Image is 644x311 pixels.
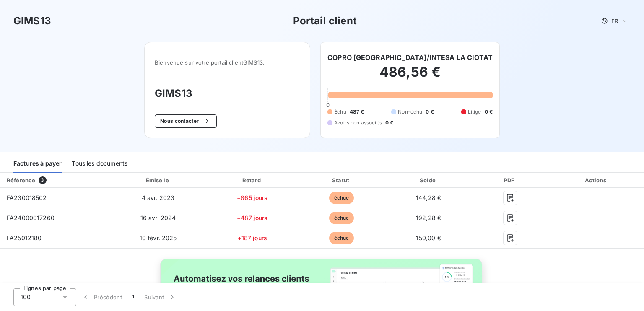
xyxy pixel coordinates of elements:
span: 1 [132,293,134,301]
span: échue [329,232,354,244]
span: 0 € [485,108,493,116]
span: Avoirs non associés [334,119,382,127]
div: Statut [299,176,384,184]
span: échue [329,212,354,224]
span: Non-échu [398,108,422,116]
button: 1 [127,288,139,306]
div: Tous les documents [72,155,127,173]
div: Émise le [111,176,205,184]
span: FA230018502 [7,194,47,201]
h3: GIMS13 [155,86,300,101]
span: +187 jours [238,234,267,241]
span: +487 jours [237,214,268,221]
div: Retard [209,176,296,184]
span: FA25012180 [7,234,42,241]
h2: 486,56 € [327,64,493,89]
button: Précédent [76,288,127,306]
span: 192,28 € [416,214,441,221]
span: 0 [326,101,330,108]
div: Solde [387,176,470,184]
span: 0 € [385,119,393,127]
span: +865 jours [237,194,268,201]
span: FA24000017260 [7,214,55,221]
span: 150,00 € [416,234,441,241]
button: Suivant [139,288,182,306]
h3: Portail client [293,13,357,29]
span: Bienvenue sur votre portail client GIMS13 . [155,59,300,66]
span: 3 [39,176,46,184]
span: 144,28 € [416,194,441,201]
div: Actions [551,176,642,184]
span: 10 févr. 2025 [140,234,177,241]
span: 16 avr. 2024 [140,214,176,221]
span: Litige [468,108,481,116]
span: 0 € [426,108,434,116]
span: 487 € [350,108,364,116]
div: PDF [473,176,547,184]
span: 4 avr. 2023 [142,194,175,201]
button: Nous contacter [155,114,217,128]
div: Référence [7,177,35,184]
div: Factures à payer [13,155,62,173]
h3: GIMS13 [13,13,51,29]
h6: COPRO [GEOGRAPHIC_DATA]/INTESA LA CIOTAT [327,52,493,62]
span: échue [329,192,354,204]
span: Échu [334,108,346,116]
span: 100 [21,293,31,301]
span: FR [611,18,618,24]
